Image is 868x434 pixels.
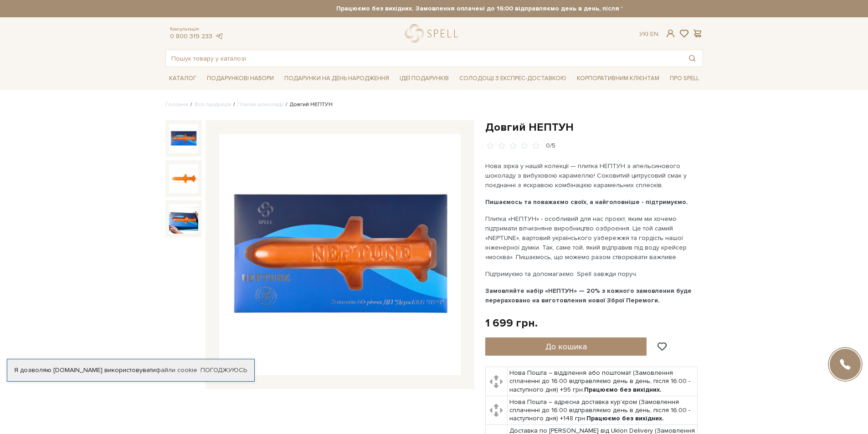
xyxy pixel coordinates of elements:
[246,5,784,13] strong: Працюємо без вихідних. Замовлення оплачені до 16:00 відправляємо день в день, після 16:00 - насту...
[508,367,698,396] td: Нова Пошта – відділення або поштомат (Замовлення сплаченні до 16:00 відправляємо день в день, піс...
[485,316,538,330] div: 1 699 грн.
[203,71,277,86] span: Подарункові набори
[165,101,188,108] a: Головна
[170,26,224,32] span: Консультація:
[166,50,682,66] input: Пошук товару у каталозі
[219,134,461,375] img: Довгий НЕПТУН
[169,124,198,153] img: Довгий НЕПТУН
[485,269,699,279] p: Підтримуємо та допомагаємо. Spell завжди поруч.
[584,386,662,393] b: Працюємо без вихідних.
[485,214,699,262] p: Плитка «НЕПТУН» - особливий для нас проєкт, яким ми хочемо підтримати вітчизняне виробництво озбр...
[396,71,452,86] span: Ідеї подарунків
[237,101,283,108] a: Плитки шоколаду
[200,366,247,374] a: Погоджуюсь
[485,287,692,304] b: Замовляйте набір «НЕПТУН» — 20% з кожного замовлення буде перераховано на виготовлення нової Збро...
[156,366,197,374] a: файли cookie
[647,30,648,38] span: |
[169,164,198,193] img: Довгий НЕПТУН
[666,71,703,86] span: Про Spell
[283,101,333,109] li: Довгий НЕПТУН
[682,50,703,66] button: Пошук товару у каталозі
[405,24,462,43] a: logo
[281,71,393,86] span: Подарунки на День народження
[639,30,658,38] div: Ук
[485,161,699,190] p: Нова зірка у нашій колекції — плитка НЕПТУН з апельсинового шоколаду з вибуховою карамеллю! Соков...
[545,342,587,352] span: До кошика
[169,204,198,233] img: Довгий НЕПТУН
[215,32,224,40] a: telegram
[485,120,703,134] h1: Довгий НЕПТУН
[573,71,663,86] a: Корпоративним клієнтам
[586,414,664,422] b: Працюємо без вихідних.
[170,32,212,40] a: 0 800 319 233
[456,71,570,86] a: Солодощі з експрес-доставкою
[195,101,231,108] a: Вся продукція
[7,366,254,374] div: Я дозволяю [DOMAIN_NAME] використовувати
[650,30,658,38] a: En
[165,71,200,86] span: Каталог
[485,198,688,206] b: Пишаємось та поважаємо своїх, а найголовніше - підтримуємо.
[485,337,647,356] button: До кошика
[508,396,698,425] td: Нова Пошта – адресна доставка кур'єром (Замовлення сплаченні до 16:00 відправляємо день в день, п...
[546,142,555,150] div: 0/5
